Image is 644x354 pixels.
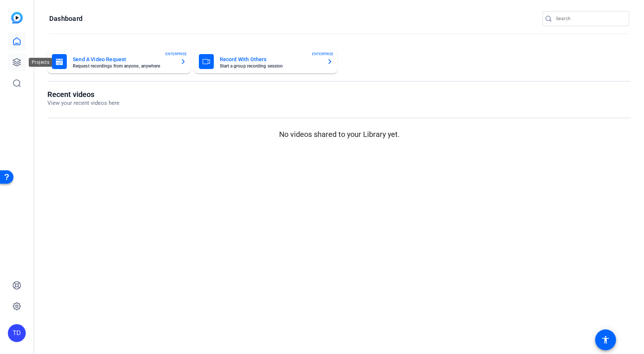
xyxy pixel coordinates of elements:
mat-card-subtitle: Request recordings from anyone, anywhere [73,64,174,68]
img: blue-gradient.svg [11,12,23,24]
mat-icon: accessibility [601,335,610,344]
mat-card-title: Send A Video Request [73,55,174,64]
button: Send A Video RequestRequest recordings from anyone, anywhereENTERPRISE [47,50,191,73]
div: TD [8,324,26,342]
button: Record With OthersStart a group recording sessionENTERPRISE [194,50,338,73]
h1: Recent videos [47,90,119,99]
mat-card-subtitle: Start a group recording session [220,64,321,68]
p: No videos shared to your Library yet. [47,129,631,140]
mat-card-title: Record With Others [220,55,321,64]
h1: Dashboard [49,14,82,23]
input: Search [556,14,623,23]
p: View your recent videos here [47,99,119,107]
div: Projects [29,58,52,67]
span: ENTERPRISE [312,51,334,57]
span: ENTERPRISE [165,51,187,57]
